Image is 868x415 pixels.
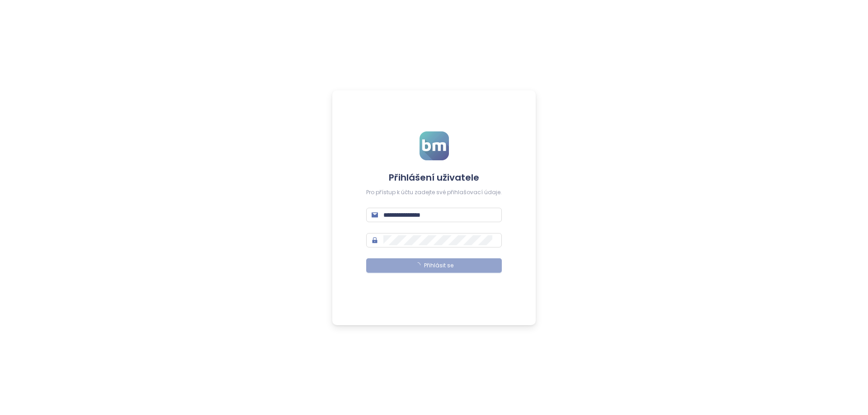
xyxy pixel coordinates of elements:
[420,131,449,160] img: logo
[414,261,421,268] span: loading
[372,237,378,243] span: lock
[366,188,502,197] div: Pro přístup k účtu zadejte své přihlašovací údaje.
[366,258,502,273] button: Přihlásit se
[372,212,378,218] span: mail
[366,171,502,184] h4: Přihlášení uživatele
[424,261,453,270] span: Přihlásit se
